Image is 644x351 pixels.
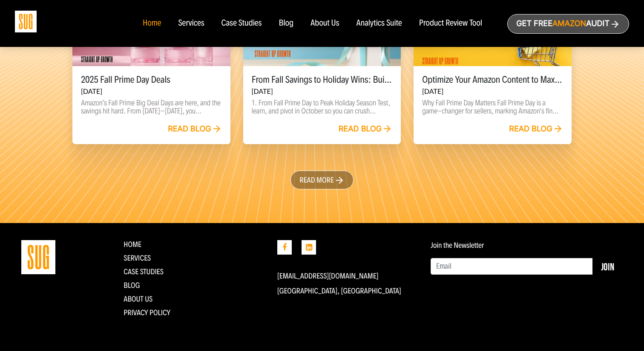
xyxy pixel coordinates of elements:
[124,281,140,290] a: Blog
[419,19,482,28] a: Product Review Tool
[124,267,164,276] a: CASE STUDIES
[124,253,151,263] a: Services
[252,87,393,96] h6: [DATE]
[422,87,563,96] h6: [DATE]
[221,19,262,28] a: Case Studies
[339,125,393,134] div: Read blog
[422,75,563,85] h5: Optimize Your Amazon Content to Maximize Fall Prime Day Sales
[21,240,55,274] img: Straight Up Growth
[277,287,418,295] p: [GEOGRAPHIC_DATA], [GEOGRAPHIC_DATA]
[81,87,222,96] h6: [DATE]
[290,171,354,189] a: Read more
[552,19,586,28] span: Amazon
[431,258,593,275] input: Email
[81,99,222,115] p: Amazon’s Fall Prime Big Deal Days are here, and the savings hit hard. From [DATE]–[DATE], you...
[143,19,161,28] a: Home
[431,241,484,249] label: Join the Newsletter
[592,258,623,275] button: Join
[15,11,37,32] img: Sug
[124,308,170,317] a: Privacy Policy
[178,19,204,28] a: Services
[310,19,339,28] a: About Us
[124,240,141,249] a: Home
[279,19,294,28] a: Blog
[507,14,629,34] a: Get freeAmazonAudit
[422,99,563,115] p: Why Fall Prime Day Matters Fall Prime Day is a game-changer for sellers, marking Amazon's fin...
[356,19,402,28] a: Analytics Suite
[252,75,393,85] h5: From Fall Savings to Holiday Wins: Building on Prime Day Momentum
[277,271,379,281] a: [EMAIL_ADDRESS][DOMAIN_NAME]
[252,99,393,115] p: 1. From Fall Prime Day to Peak Holiday Season Test, learn, and pivot in October so you can crush...
[168,125,222,134] div: Read blog
[509,125,563,134] div: Read blog
[124,294,152,304] a: About Us
[81,75,222,85] h5: 2025 Fall Prime Day Deals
